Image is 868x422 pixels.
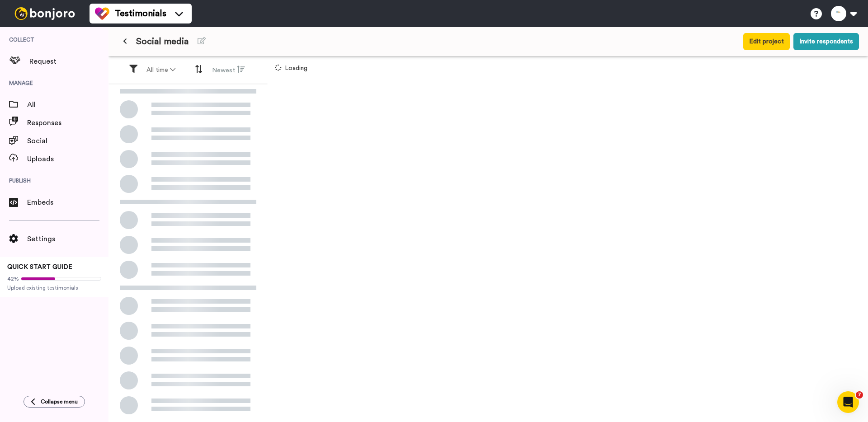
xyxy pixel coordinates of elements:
[7,264,72,270] span: QUICK START GUIDE
[41,398,78,405] span: Collapse menu
[793,33,859,50] button: Invite respondents
[27,136,108,146] span: Social
[115,7,166,20] span: Testimonials
[136,35,189,48] span: Social media
[7,275,19,282] span: 42%
[24,396,85,408] button: Collapse menu
[29,56,108,67] span: Request
[856,391,863,399] span: 7
[11,7,79,20] img: bj-logo-header-white.svg
[141,62,181,78] button: All time
[27,99,108,110] span: All
[27,154,108,164] span: Uploads
[743,33,790,50] button: Edit project
[837,391,859,413] iframe: Intercom live chat
[27,117,108,128] span: Responses
[27,197,108,208] span: Embeds
[95,6,109,21] img: tm-color.svg
[207,61,250,79] button: Newest
[7,284,101,291] span: Upload existing testimonials
[27,234,108,244] span: Settings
